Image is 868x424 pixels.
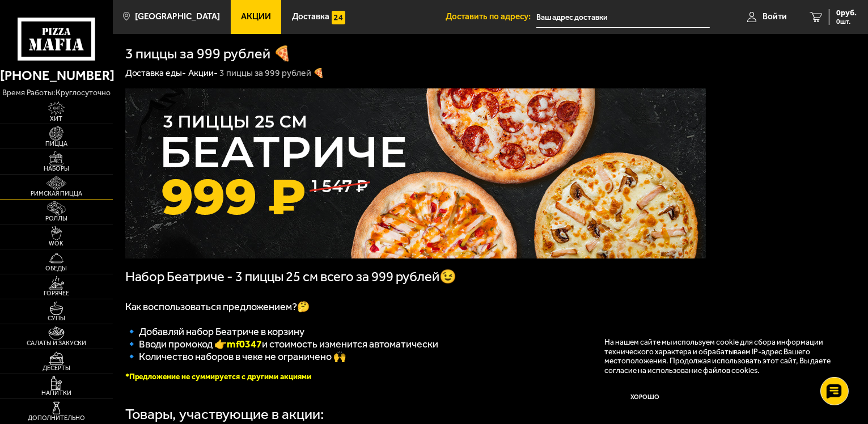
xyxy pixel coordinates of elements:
[125,67,187,78] a: Доставка еды-
[125,407,325,422] div: Товары, участвующие в акции:
[604,384,686,411] button: Хорошо
[536,7,710,28] input: Ваш адрес доставки
[836,18,857,25] span: 0 шт.
[241,12,271,21] span: Акции
[125,372,312,381] font: *Предложение не суммируется с другими акциями
[125,46,292,61] h1: 3 пиццы за 999 рублей 🍕
[135,12,220,21] span: [GEOGRAPHIC_DATA]
[604,337,840,375] p: На нашем сайте мы используем cookie для сбора информации технического характера и обрабатываем IP...
[125,88,706,258] img: 1024x1024
[188,67,218,78] a: Акции-
[292,12,329,21] span: Доставка
[219,67,324,79] div: 3 пиццы за 999 рублей 🍕
[125,300,310,313] span: Как воспользоваться предложением?🤔
[332,11,345,24] img: 15daf4d41897b9f0e9f617042186c801.svg
[227,338,262,350] b: mf0347
[125,338,439,350] span: 🔹 Вводи промокод 👉 и стоимость изменится автоматически
[763,12,787,21] span: Войти
[125,350,346,363] span: 🔹 Количество наборов в чеке не ограничено 🙌
[125,269,457,285] span: Набор Беатриче - 3 пиццы 25 см всего за 999 рублей😉
[446,12,536,21] span: Доставить по адресу:
[836,9,857,17] span: 0 руб.
[125,325,305,338] span: 🔹 Добавляй набор Беатриче в корзину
